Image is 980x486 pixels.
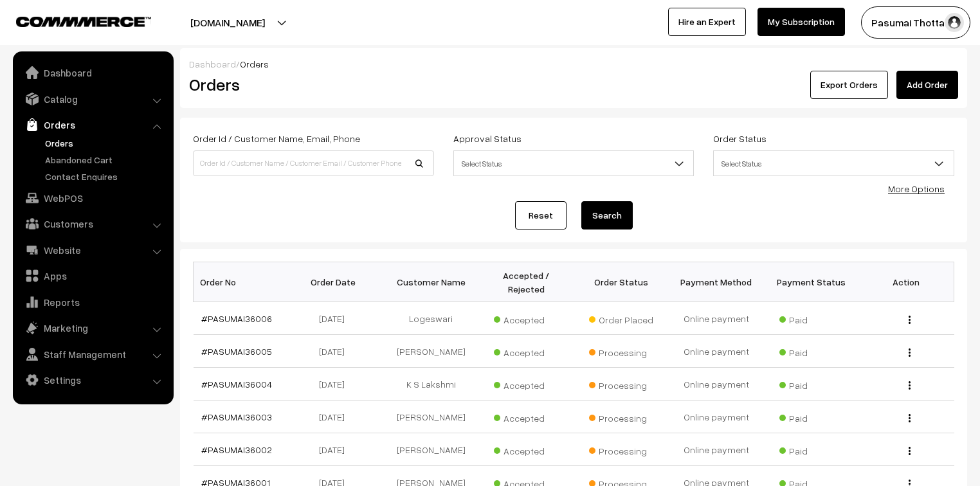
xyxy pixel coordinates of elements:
a: More Options [888,183,945,194]
td: [DATE] [288,335,383,368]
a: COMMMERCE [16,13,129,28]
span: Accepted [494,310,558,327]
th: Action [859,262,954,302]
td: Online payment [669,368,764,401]
img: Menu [909,414,911,422]
div: / [189,57,958,71]
span: Accepted [494,408,558,425]
span: Processing [589,408,653,425]
td: [DATE] [288,401,383,433]
button: [DOMAIN_NAME] [145,6,310,39]
td: [PERSON_NAME] [383,335,478,368]
td: K S Lakshmi [383,368,478,401]
span: Select Status [713,150,954,176]
span: Orders [240,59,269,69]
td: [PERSON_NAME] [383,433,478,466]
a: Reports [16,291,169,314]
td: Online payment [669,335,764,368]
span: Accepted [494,375,558,392]
a: Contact Enquires [42,170,169,183]
th: Order No [194,262,289,302]
a: Settings [16,368,169,392]
span: Paid [779,343,844,359]
img: Menu [909,348,911,357]
h2: Orders [189,75,433,94]
td: Logeswari [383,302,478,335]
span: Paid [779,375,844,392]
img: user [945,13,964,32]
a: Website [16,239,169,262]
span: Processing [589,343,653,359]
td: Online payment [669,401,764,433]
a: Orders [42,136,169,150]
button: Pasumai Thotta… [861,6,970,39]
th: Order Status [574,262,669,302]
a: Apps [16,264,169,287]
a: #PASUMAI36003 [201,411,272,422]
a: #PASUMAI36006 [201,313,272,324]
a: Dashboard [16,61,169,84]
a: Catalog [16,87,169,111]
img: COMMMERCE [16,17,151,26]
a: My Subscription [758,8,845,36]
a: Customers [16,212,169,235]
span: Paid [779,441,844,458]
span: Paid [779,408,844,425]
td: Online payment [669,433,764,466]
a: WebPOS [16,186,169,210]
a: Marketing [16,316,169,339]
span: Processing [589,441,653,458]
th: Accepted / Rejected [478,262,574,302]
img: Menu [909,316,911,324]
td: [DATE] [288,433,383,466]
a: Hire an Expert [668,8,746,36]
a: Staff Management [16,343,169,366]
input: Order Id / Customer Name / Customer Email / Customer Phone [193,150,434,176]
td: [DATE] [288,368,383,401]
img: Menu [909,381,911,390]
a: Dashboard [189,59,236,69]
td: Online payment [669,302,764,335]
a: #PASUMAI36002 [201,444,272,455]
a: #PASUMAI36004 [201,379,272,390]
a: Add Order [896,71,958,99]
span: Select Status [453,150,694,176]
td: [PERSON_NAME] [383,401,478,433]
th: Customer Name [383,262,478,302]
button: Export Orders [810,71,888,99]
a: Abandoned Cart [42,153,169,166]
button: Search [581,201,633,230]
span: Select Status [454,152,694,175]
span: Order Placed [589,310,653,327]
img: Menu [909,447,911,455]
a: #PASUMAI36005 [201,346,272,357]
th: Payment Status [764,262,859,302]
span: Accepted [494,343,558,359]
span: Accepted [494,441,558,458]
a: Orders [16,113,169,136]
label: Order Id / Customer Name, Email, Phone [193,132,360,145]
th: Order Date [288,262,383,302]
td: [DATE] [288,302,383,335]
span: Paid [779,310,844,327]
a: Reset [515,201,567,230]
label: Approval Status [453,132,522,145]
label: Order Status [713,132,767,145]
th: Payment Method [669,262,764,302]
span: Processing [589,375,653,392]
span: Select Status [714,152,954,175]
